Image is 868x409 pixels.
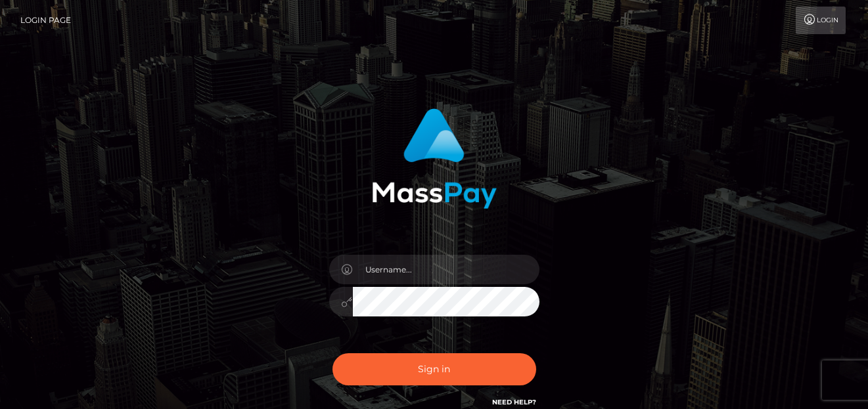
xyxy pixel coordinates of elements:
a: Need Help? [492,398,536,406]
button: Sign in [332,353,536,385]
a: Login Page [20,7,71,34]
img: MassPay Login [372,108,497,209]
a: Login [796,7,846,34]
input: Username... [353,255,539,284]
